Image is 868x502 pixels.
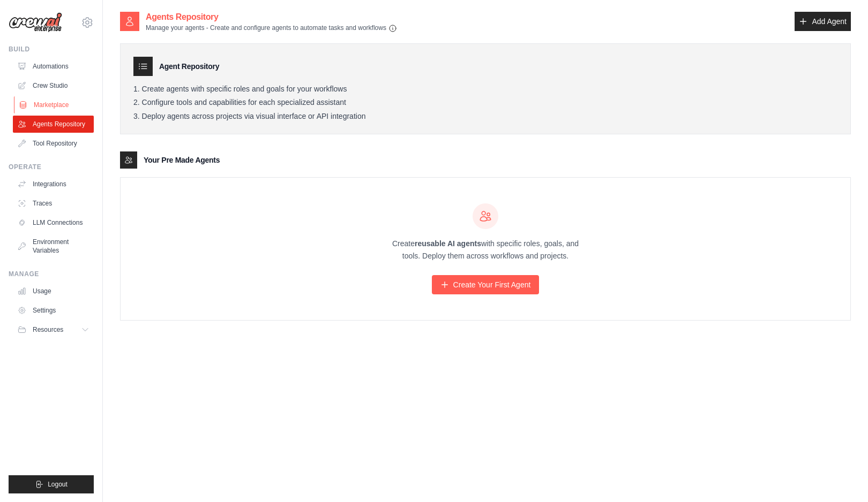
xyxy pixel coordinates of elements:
strong: reusable AI agents [415,239,481,248]
p: Manage your agents - Create and configure agents to automate tasks and workflows [146,24,397,33]
h2: Agents Repository [146,11,397,24]
a: Crew Studio [13,77,94,94]
a: Add Agent [795,12,851,31]
a: Environment Variables [13,233,94,259]
a: Agents Repository [13,116,94,133]
div: Build [9,45,94,54]
img: Logo [9,12,62,33]
a: Usage [13,283,94,300]
h3: Agent Repository [159,61,219,72]
li: Deploy agents across projects via visual interface or API integration [133,112,837,121]
li: Create agents with specific roles and goals for your workflows [133,85,837,94]
button: Logout [9,475,94,493]
a: Settings [13,302,94,319]
a: Integrations [13,176,94,193]
p: Create with specific roles, goals, and tools. Deploy them across workflows and projects. [383,238,588,262]
div: Operate [9,163,94,171]
span: Logout [48,480,68,489]
a: Marketplace [14,96,95,113]
a: Automations [13,58,94,75]
a: Tool Repository [13,135,94,152]
a: LLM Connections [13,214,94,231]
h3: Your Pre Made Agents [144,155,220,165]
a: Create Your First Agent [432,275,540,294]
div: Manage [9,270,94,278]
button: Resources [13,321,94,338]
li: Configure tools and capabilities for each specialized assistant [133,98,837,108]
a: Traces [13,195,94,212]
span: Resources [33,325,63,334]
